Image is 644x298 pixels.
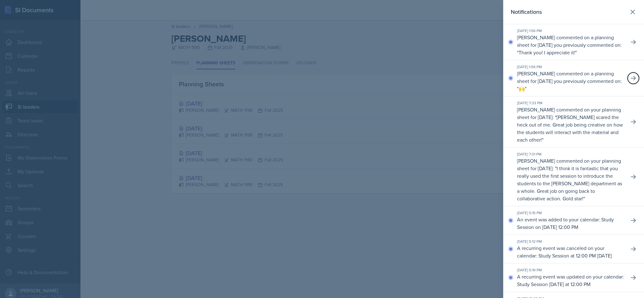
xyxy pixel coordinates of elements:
div: [DATE] 5:12 PM [517,239,624,244]
h2: Notifications [511,8,542,16]
div: [DATE] 7:33 PM [517,100,624,106]
p: 🙌 [519,85,525,92]
p: [PERSON_NAME] commented on your planning sheet for [DATE]: " " [517,157,624,202]
div: [DATE] 1:56 PM [517,64,624,70]
p: [PERSON_NAME] commented on a planning sheet for [DATE] you previously commented on: " " [517,70,624,92]
p: An event was added to your calendar: Study Session on [DATE] 12:00 PM [517,216,624,231]
div: [DATE] 5:10 PM [517,267,624,273]
div: [DATE] 1:56 PM [517,28,624,34]
p: [PERSON_NAME] commented on a planning sheet for [DATE] you previously commented on: " " [517,34,624,56]
p: A recurring event was updated on your calendar: Study Session [DATE] at 12:00 PM [517,273,624,288]
p: [PERSON_NAME] commented on your planning sheet for [DATE]: " " [517,106,624,144]
div: [DATE] 7:31 PM [517,151,624,157]
p: [PERSON_NAME] scared the heck out of me. Great job being creative on how the students will intera... [517,114,623,143]
p: I think it is fantastic that you really used the first session to introduce the students to the [... [517,165,622,202]
p: A recurring event was canceled on your calendar: Study Session at 12:00 PM [DATE] [517,244,624,259]
div: [DATE] 5:15 PM [517,210,624,216]
p: Thank you! I appreciate it! [519,49,575,56]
